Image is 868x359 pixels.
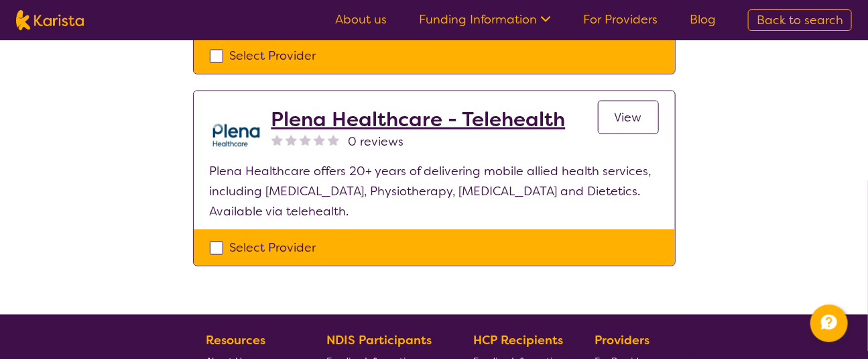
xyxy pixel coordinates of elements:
[598,101,659,134] a: View
[419,11,551,28] a: Funding Information
[271,134,283,146] img: nonereviewstar
[473,333,563,349] b: HCP Recipients
[583,11,658,28] a: For Providers
[271,107,566,132] a: Plena Healthcare - Telehealth
[328,134,339,146] img: nonereviewstar
[210,107,263,161] img: qwv9egg5taowukv2xnze.png
[286,134,297,146] img: nonereviewstar
[335,11,387,28] a: About us
[757,12,843,28] span: Back to search
[690,11,716,28] a: Blog
[300,134,311,146] img: nonereviewstar
[349,132,404,152] span: 0 reviews
[314,134,325,146] img: nonereviewstar
[210,161,659,221] p: Plena Healthcare offers 20+ years of delivering mobile allied health services, including [MEDICAL...
[748,9,852,31] a: Back to search
[810,305,848,342] button: Channel Menu
[206,333,265,349] b: Resources
[615,109,642,125] span: View
[595,333,649,349] b: Providers
[16,10,84,30] img: Karista logo
[327,333,432,349] b: NDIS Participants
